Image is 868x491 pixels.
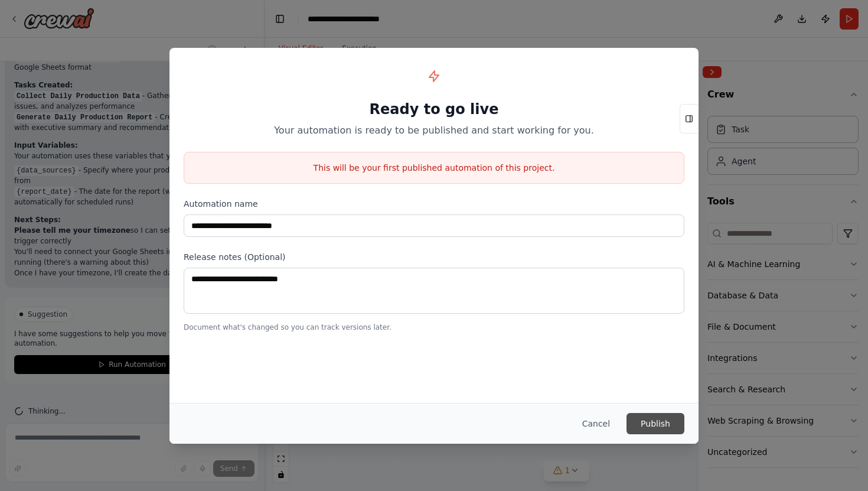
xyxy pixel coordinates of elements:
[573,413,619,434] button: Cancel
[184,251,684,263] label: Release notes (Optional)
[626,413,684,434] button: Publish
[184,198,684,210] label: Automation name
[184,323,684,332] p: Document what's changed so you can track versions later.
[184,123,684,138] p: Your automation is ready to be published and start working for you.
[184,162,684,174] p: This will be your first published automation of this project.
[184,100,684,119] h1: Ready to go live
